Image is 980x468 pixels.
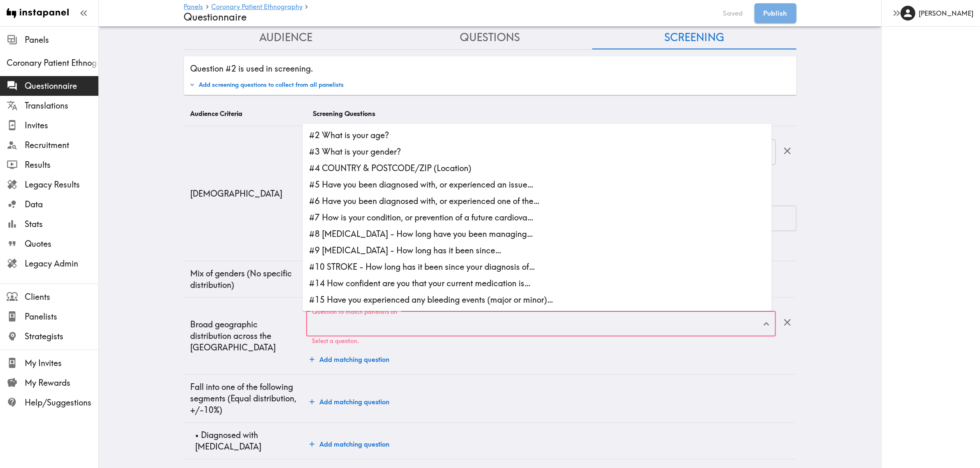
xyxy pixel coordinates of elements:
[25,120,98,131] span: Invites
[303,209,772,226] li: #7 How is your condition, or prevention of a future cardiova…
[187,78,346,92] button: Add screening questions to collect from all panelists
[303,193,772,209] li: #6 Have you been diagnosed with, or experienced one of the…
[184,26,796,49] div: Questionnaire Audience/Questions/Screening Tab Navigation
[25,80,98,92] span: Questionnaire
[25,258,98,269] span: Legacy Admin
[184,11,712,23] h4: Questionnaire
[211,3,303,11] a: Coronary Patient Ethnography
[303,127,772,144] li: #2 What is your age?
[312,338,770,345] p: Select a question.
[187,60,793,74] div: Question #2 is used in screening.
[25,199,98,210] span: Data
[306,394,393,410] button: Add matching question
[25,311,98,322] span: Panelists
[303,176,772,193] li: #5 Have you been diagnosed with, or experienced an issue…
[196,429,300,452] p: • Diagnosed with [MEDICAL_DATA]
[191,319,300,353] p: Broad geographic distribution across the [GEOGRAPHIC_DATA]
[25,238,98,250] span: Quotes
[303,259,772,275] li: #10 STROKE - How long has it been since your diagnosis of…
[306,102,796,126] th: Screening Questions
[312,307,398,316] label: Question to match panelists on
[919,9,973,18] h6: [PERSON_NAME]
[306,436,393,452] button: Add matching question
[184,3,203,11] a: Panels
[303,308,772,324] li: #18 How concerned are you of the bleeding side effects associated…
[184,102,307,126] th: Audience Criteria
[191,381,300,416] p: Fall into one of the following segments (Equal distribution, +/-10%)
[25,377,98,389] span: My Rewards
[754,3,796,23] button: Publish
[25,34,98,46] span: Panels
[25,159,98,171] span: Results
[25,100,98,111] span: Translations
[7,57,98,69] span: Coronary Patient Ethnography
[191,268,300,291] p: Mix of genders (No specific distribution)
[303,226,772,242] li: #8 [MEDICAL_DATA] - How long have you been managing…
[25,357,98,369] span: My Invites
[191,188,300,199] p: [DEMOGRAPHIC_DATA]
[25,291,98,303] span: Clients
[25,397,98,408] span: Help/Suggestions
[25,218,98,230] span: Stats
[303,160,772,176] li: #4 COUNTRY & POSTCODE/ZIP (Location)
[592,26,796,49] button: Screening
[760,317,773,330] button: Close
[25,179,98,190] span: Legacy Results
[306,351,393,368] button: Add matching question
[388,26,592,49] button: Questions
[25,139,98,151] span: Recruitment
[303,275,772,292] li: #14 How confident are you that your current medication is…
[303,292,772,308] li: #15 Have you experienced any bleeding events (major or minor)…
[25,331,98,342] span: Strategists
[184,26,388,49] button: Audience
[303,144,772,160] li: #3 What is your gender?
[303,242,772,259] li: #9 [MEDICAL_DATA] - How long has it been since…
